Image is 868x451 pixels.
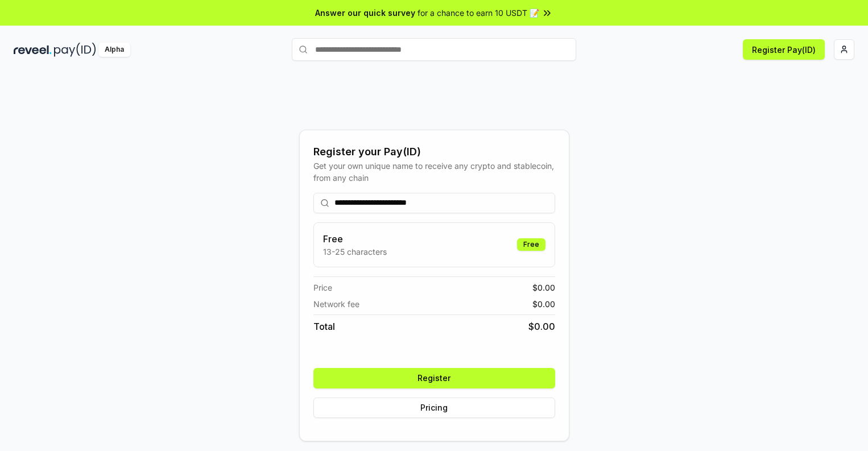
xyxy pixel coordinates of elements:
[532,298,555,310] span: $ 0.00
[323,246,387,258] p: 13-25 characters
[528,320,555,333] span: $ 0.00
[313,298,359,310] span: Network fee
[313,368,555,388] button: Register
[54,43,96,57] img: pay_id
[313,320,335,333] span: Total
[315,7,415,19] span: Answer our quick survey
[313,398,555,418] button: Pricing
[418,7,539,19] span: for a chance to earn 10 USDT 📝
[323,232,387,246] h3: Free
[517,238,545,251] div: Free
[14,43,52,57] img: reveel_dark
[743,39,825,60] button: Register Pay(ID)
[532,282,555,293] span: $ 0.00
[313,160,555,184] div: Get your own unique name to receive any crypto and stablecoin, from any chain
[98,43,130,57] div: Alpha
[313,144,555,160] div: Register your Pay(ID)
[313,282,332,293] span: Price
